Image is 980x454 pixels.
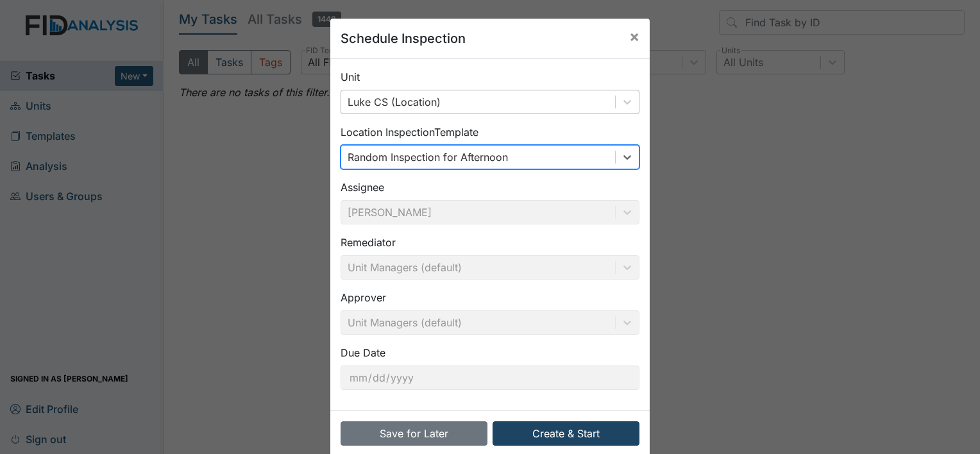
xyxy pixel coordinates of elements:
button: Save for Later [341,421,487,446]
label: Unit [341,69,360,85]
button: Close [619,19,650,55]
div: Random Inspection for Afternoon [348,149,508,165]
button: Create & Start [493,421,639,446]
div: Luke CS (Location) [348,94,441,110]
label: Approver [341,290,386,305]
label: Due Date [341,345,385,360]
span: × [629,27,639,46]
label: Remediator [341,235,396,250]
h5: Schedule Inspection [341,29,466,48]
label: Location Inspection Template [341,124,478,140]
label: Assignee [341,180,384,195]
